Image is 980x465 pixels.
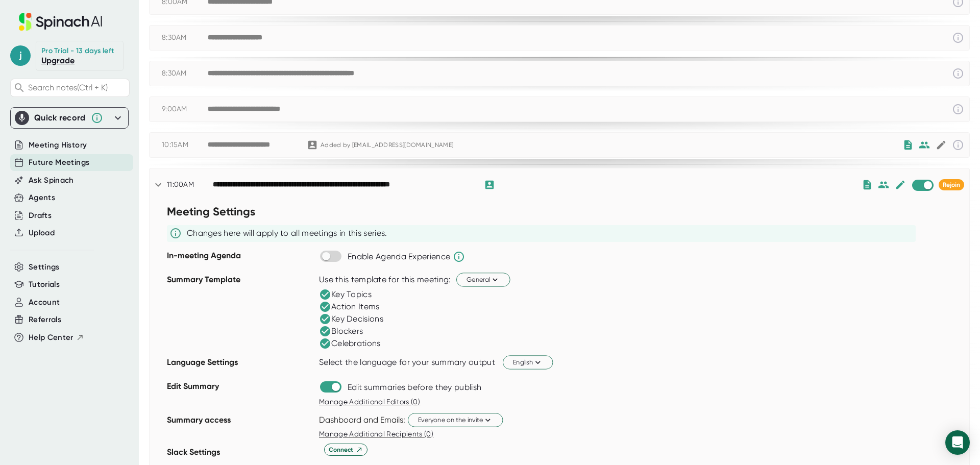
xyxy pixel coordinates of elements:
[29,332,84,344] button: Help Center
[167,354,314,378] div: Language Settings
[456,273,510,286] button: General
[29,261,60,273] button: Settings
[952,32,964,44] svg: This event has already passed
[321,141,453,149] div: Added by [EMAIL_ADDRESS][DOMAIN_NAME]
[319,313,383,325] div: Key Decisions
[167,271,314,354] div: Summary Template
[28,83,108,92] span: Search notes (Ctrl + K)
[29,139,87,151] button: Meeting History
[513,357,543,367] span: English
[939,179,964,190] button: Rejoin
[952,67,964,80] svg: This event has already passed
[15,108,124,128] div: Quick record
[167,201,314,225] div: Meeting Settings
[162,33,208,42] div: 8:30AM
[29,297,60,308] button: Account
[29,279,60,290] button: Tutorials
[167,180,213,189] div: 11:00AM
[319,337,381,350] div: Celebrations
[319,357,495,368] div: Select the language for your summary output
[319,398,420,406] span: Manage Additional Editors (0)
[319,430,433,438] span: Manage Additional Recipients (0)
[319,275,451,285] div: Use this template for this meeting:
[34,113,86,123] div: Quick record
[29,210,52,222] button: Drafts
[324,444,367,456] button: Connect
[41,46,114,56] div: Pro Trial - 13 days left
[467,275,500,284] span: General
[187,228,387,238] div: Changes here will apply to all meetings in this series.
[29,192,55,204] button: Agents
[319,325,363,337] div: Blockers
[319,288,372,301] div: Key Topics
[943,181,960,188] span: Rejoin
[319,415,405,425] div: Dashboard and Emails:
[319,429,433,439] button: Manage Additional Recipients (0)
[29,175,74,186] button: Ask Spinach
[162,105,208,114] div: 9:00AM
[319,397,420,407] button: Manage Additional Editors (0)
[952,103,964,115] svg: This event has already passed
[418,415,493,425] span: Everyone on the invite
[29,227,55,239] button: Upload
[408,413,503,427] button: Everyone on the invite
[348,252,450,262] div: Enable Agenda Experience
[167,247,314,271] div: In-meeting Agenda
[453,251,465,263] svg: Spinach will help run the agenda and keep track of time
[348,382,481,393] div: Edit summaries before they publish
[29,332,73,344] span: Help Center
[167,378,314,411] div: Edit Summary
[167,411,314,444] div: Summary access
[162,69,208,78] div: 8:30AM
[10,45,31,66] span: j
[503,355,553,369] button: English
[319,301,380,313] div: Action Items
[952,139,964,151] svg: This event has already passed
[329,445,363,454] span: Connect
[41,56,75,65] a: Upgrade
[29,314,61,326] button: Referrals
[162,140,208,150] div: 10:15AM
[29,157,89,168] button: Future Meetings
[945,430,970,455] div: Open Intercom Messenger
